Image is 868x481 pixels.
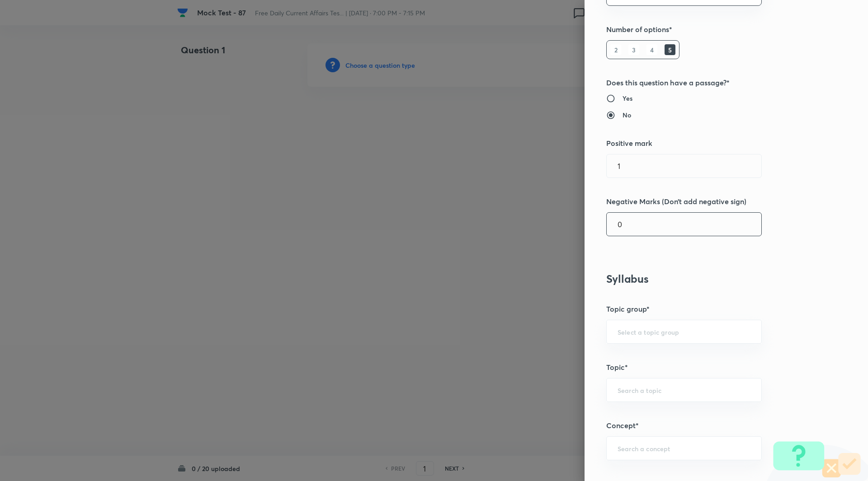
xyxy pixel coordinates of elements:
input: Search a concept [618,444,750,453]
h5: Positive mark [606,138,816,149]
h6: Yes [623,93,632,103]
button: Open [756,389,758,391]
button: Open [756,448,758,449]
h3: Syllabus [606,272,816,285]
input: Select a topic group [618,327,750,336]
h5: Number of options* [606,24,816,35]
h6: No [623,110,631,120]
h5: Does this question have a passage?* [606,77,816,88]
h5: Negative Marks (Don’t add negative sign) [606,196,816,207]
input: Negative marks [607,213,761,236]
input: Positive marks [607,154,761,177]
button: Open [756,331,758,333]
h5: Topic group* [606,304,816,314]
h5: Concept* [606,420,816,431]
input: Search a topic [618,386,750,394]
h6: 3 [628,44,639,55]
h6: 5 [665,44,675,55]
h5: Topic* [606,362,816,373]
h6: 4 [646,44,657,55]
h6: 2 [610,44,621,55]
